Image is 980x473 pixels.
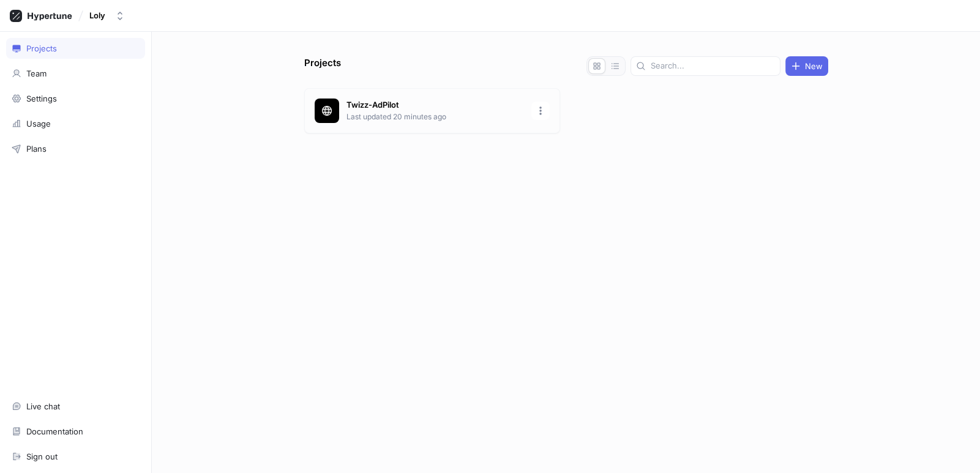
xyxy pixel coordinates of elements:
a: Usage [6,113,145,134]
a: Team [6,63,145,84]
div: Plans [26,144,47,154]
a: Projects [6,38,145,59]
p: Twizz-AdPilot [346,99,524,111]
button: Loly [84,6,130,26]
button: New [785,56,828,76]
div: Projects [26,43,57,53]
a: Settings [6,88,145,109]
p: Last updated 20 minutes ago [346,111,524,122]
div: Team [26,69,47,78]
div: Sign out [26,452,58,461]
p: Projects [304,56,341,76]
div: Settings [26,94,57,103]
div: Usage [26,119,51,128]
a: Documentation [6,421,145,442]
div: Live chat [26,401,60,411]
a: Plans [6,138,145,159]
span: New [805,62,823,70]
div: Loly [89,10,105,21]
input: Search... [651,60,775,72]
div: Documentation [26,426,83,436]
